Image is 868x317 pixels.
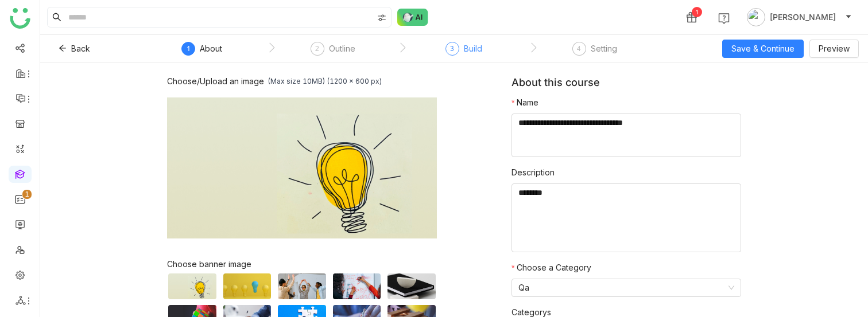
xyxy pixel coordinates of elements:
div: 1 [692,7,702,17]
div: About this course [511,76,741,96]
div: 1About [181,42,222,62]
span: 3 [450,44,454,53]
div: 4Setting [572,42,617,62]
span: [PERSON_NAME] [770,11,836,24]
div: About [200,42,222,56]
div: (Max size 10MB) (1200 x 600 px) [268,77,382,85]
nz-badge-sup: 1 [22,190,32,199]
button: Back [49,40,99,58]
span: Preview [819,42,850,55]
span: 1 [187,44,191,53]
div: Choose banner image [167,259,437,269]
div: Setting [591,42,617,56]
button: Save & Continue [722,40,804,58]
label: Description [511,166,555,179]
div: 3Build [445,42,482,62]
img: help.svg [718,13,730,24]
span: Back [71,42,90,55]
button: Preview [809,40,859,58]
img: logo [10,8,30,29]
span: Save & Continue [731,42,795,55]
div: Build [464,42,482,56]
div: Choose/Upload an image [167,76,264,86]
div: Outline [329,42,355,56]
nz-select-item: Qa [518,279,734,296]
img: ask-buddy-normal.svg [397,9,428,26]
button: [PERSON_NAME] [745,8,854,26]
label: Name [511,96,538,109]
p: 1 [25,189,29,200]
img: search-type.svg [377,13,386,22]
div: 2Outline [311,42,355,62]
span: 2 [315,44,319,53]
span: 4 [577,44,581,53]
label: Choose a Category [511,261,591,274]
img: avatar [747,8,765,26]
